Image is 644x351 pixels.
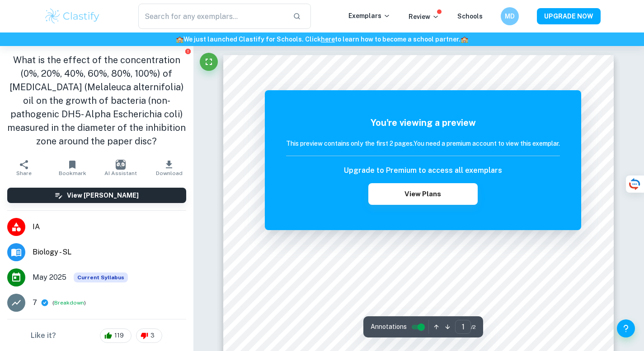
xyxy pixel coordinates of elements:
[368,183,478,205] button: View Plans
[537,8,601,24] button: UPGRADE NOW
[348,11,390,21] p: Exemplars
[371,322,407,332] span: Annotations
[501,7,519,25] button: MD
[52,299,86,307] span: ( )
[48,155,97,180] button: Bookmark
[59,170,86,176] span: Bookmark
[344,165,502,176] h6: Upgrade to Premium to access all exemplars
[145,155,193,180] button: Download
[33,272,66,283] span: May 2025
[409,12,439,22] p: Review
[33,222,186,232] span: IA
[138,4,286,29] input: Search for any exemplars...
[7,53,186,148] h1: What is the effect of the concentration (0%, 20%, 40%, 60%, 80%, 100%) of [MEDICAL_DATA] (Melaleu...
[16,170,32,176] span: Share
[104,170,137,176] span: AI Assistant
[33,297,37,308] p: 7
[185,48,192,55] button: Report issue
[44,7,101,25] img: Clastify logo
[286,116,560,129] h5: You're viewing a preview
[116,160,126,170] img: AI Assistant
[97,155,145,180] button: AI Assistant
[74,272,128,282] div: This exemplar is based on the current syllabus. Feel free to refer to it for inspiration/ideas wh...
[471,323,476,331] span: / 2
[33,247,186,258] span: Biology - SL
[457,13,483,20] a: Schools
[109,331,129,340] span: 119
[461,36,468,43] span: 🏫
[176,36,183,43] span: 🏫
[200,53,218,71] button: Fullscreen
[67,190,139,200] h6: View [PERSON_NAME]
[504,11,515,21] h6: MD
[617,319,635,337] button: Help and Feedback
[156,170,183,176] span: Download
[146,331,160,340] span: 3
[286,139,560,148] h6: This preview contains only the first 2 pages. You need a premium account to view this exemplar.
[2,34,642,44] h6: We just launched Clastify for Schools. Click to learn how to become a school partner.
[7,188,186,203] button: View [PERSON_NAME]
[54,299,84,307] button: Breakdown
[74,272,128,282] span: Current Syllabus
[31,330,56,341] h6: Like it?
[321,36,335,43] a: here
